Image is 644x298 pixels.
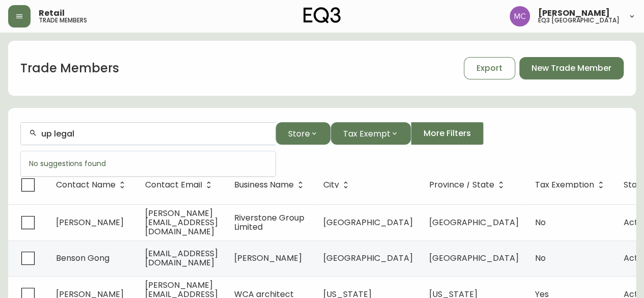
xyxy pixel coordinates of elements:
[538,9,610,17] span: [PERSON_NAME]
[145,248,218,268] span: [EMAIL_ADDRESS][DOMAIN_NAME]
[424,128,471,139] span: More Filters
[343,127,390,140] span: Tax Exempt
[145,207,218,237] span: [PERSON_NAME][EMAIL_ADDRESS][DOMAIN_NAME]
[535,182,594,188] span: Tax Exemption
[145,180,215,189] span: Contact Email
[429,180,508,189] span: Province / State
[20,60,119,77] h1: Trade Members
[323,182,339,188] span: City
[323,252,413,264] span: [GEOGRAPHIC_DATA]
[275,122,330,145] button: Store
[429,216,519,228] span: [GEOGRAPHIC_DATA]
[56,216,124,228] span: [PERSON_NAME]
[323,216,413,228] span: [GEOGRAPHIC_DATA]
[429,252,519,264] span: [GEOGRAPHIC_DATA]
[56,252,109,264] span: Benson Gong
[234,182,294,188] span: Business Name
[288,127,310,140] span: Store
[429,182,494,188] span: Province / State
[535,180,607,189] span: Tax Exemption
[145,182,202,188] span: Contact Email
[56,182,116,188] span: Contact Name
[56,180,129,189] span: Contact Name
[519,57,624,79] button: New Trade Member
[411,122,484,145] button: More Filters
[531,63,611,74] span: New Trade Member
[477,63,502,74] span: Export
[538,17,620,23] h5: eq3 [GEOGRAPHIC_DATA]
[535,216,546,228] span: No
[330,122,411,145] button: Tax Exempt
[535,252,546,264] span: No
[234,252,302,264] span: [PERSON_NAME]
[234,212,304,233] span: Riverstone Group Limited
[21,151,275,176] div: No suggestions found
[303,7,341,23] img: logo
[323,180,352,189] span: City
[510,6,530,26] img: 6dbdb61c5655a9a555815750a11666cc
[39,17,87,23] h5: trade members
[464,57,515,79] button: Export
[39,9,65,17] span: Retail
[234,180,307,189] span: Business Name
[41,129,267,139] input: Search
